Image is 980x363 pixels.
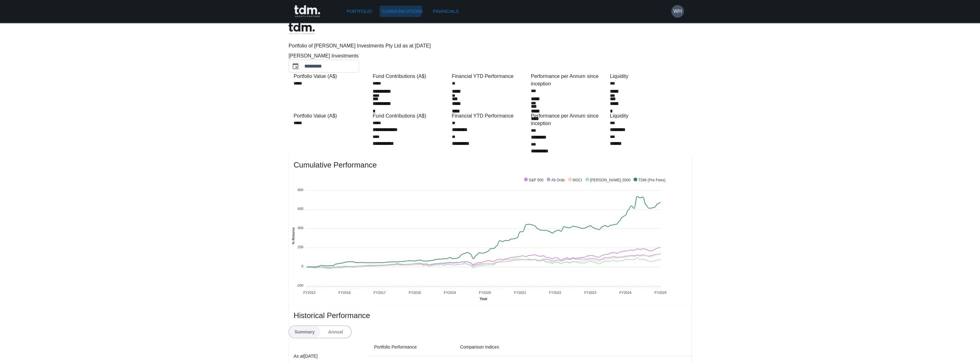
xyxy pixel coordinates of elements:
[585,178,631,182] span: [PERSON_NAME] 2000
[301,264,303,268] tspan: 0
[524,178,544,182] span: S&P 500
[430,6,461,17] a: Financials
[531,112,607,127] div: Performance per Annum since inception
[294,73,370,80] div: Portfolio Value (A$)
[584,291,596,294] tspan: FY2023
[298,207,303,211] tspan: 600
[344,6,375,17] a: Portfolio
[339,291,351,294] tspan: FY2016
[380,6,425,17] a: Communications
[289,42,691,50] p: Portfolio of [PERSON_NAME] Investments Pty Ltd as at [DATE]
[549,291,561,294] tspan: FY2022
[369,338,455,356] th: Portfolio Performance
[673,8,682,15] h6: WH
[409,291,421,294] tspan: FY2018
[373,112,449,120] div: Fund Contributions (A$)
[294,112,370,120] div: Portfolio Value (A$)
[455,338,691,356] th: Comparison Indices
[610,73,686,80] div: Liquidity
[303,291,316,294] tspan: FY2015
[298,245,303,249] tspan: 200
[289,60,302,73] button: Choose date, selected date is Jul 31, 2025
[373,73,449,80] div: Fund Contributions (A$)
[610,112,686,120] div: Liquidity
[320,326,352,338] button: Annual
[655,291,667,294] tspan: FY2025
[634,178,665,182] span: TDM (Pre Fees)
[452,112,528,120] div: Financial YTD Performance
[289,326,352,338] div: text alignment
[547,178,565,182] span: All Ords
[452,73,528,80] div: Financial YTD Performance
[298,226,303,230] tspan: 400
[296,283,303,287] tspan: -200
[294,352,364,360] p: As at [DATE]
[298,188,303,192] tspan: 800
[568,178,582,182] span: MSCI
[294,311,686,321] span: Historical Performance
[289,52,383,60] div: [PERSON_NAME] Investments
[294,160,686,170] span: Cumulative Performance
[480,297,488,301] text: Year
[374,291,386,294] tspan: FY2017
[291,227,295,244] text: % Returns
[479,291,491,294] tspan: FY2020
[671,5,684,18] button: WH
[619,291,632,294] tspan: FY2024
[514,291,526,294] tspan: FY2021
[531,73,607,88] div: Performance per Annum since inception
[444,291,456,294] tspan: FY2019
